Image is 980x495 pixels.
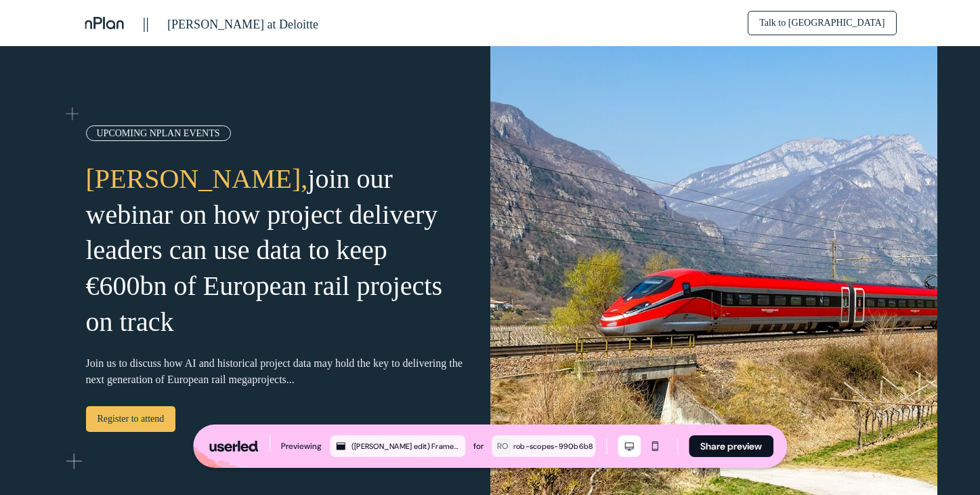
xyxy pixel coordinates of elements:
[643,435,666,457] button: Mobile mode
[167,18,318,31] span: [PERSON_NAME] at Deloitte
[86,357,463,385] span: Join us to discuss how AI and historical project data may hold the key to delivering the next gen...
[97,128,220,138] span: UPCOMING NPLAN EVENTS
[513,440,593,452] div: rob-scopes-990b6b8
[143,14,150,32] span: ||
[86,406,176,432] a: Register to attend
[689,435,773,457] button: Share preview
[351,440,463,452] div: ([PERSON_NAME] edit) Framework: Blocks
[86,163,443,337] span: join our webinar on how project delivery leaders can use data to keep €600bn of European rail pro...
[748,11,896,35] a: Talk to [GEOGRAPHIC_DATA]
[497,439,509,453] div: RO
[86,163,308,194] span: [PERSON_NAME],
[281,439,322,453] div: Previewing
[473,439,484,453] div: for
[618,435,641,457] button: Desktop mode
